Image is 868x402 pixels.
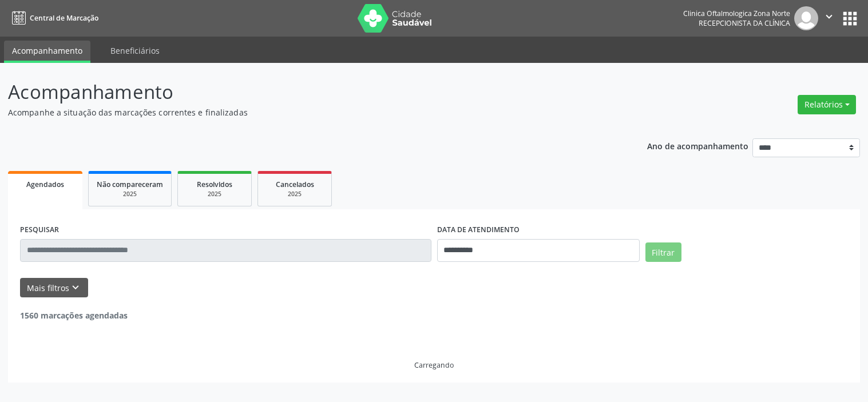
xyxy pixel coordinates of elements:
[414,360,454,370] div: Carregando
[69,281,82,294] i: keyboard_arrow_down
[102,41,168,61] a: Beneficiários
[840,9,860,29] button: apps
[97,190,163,198] div: 2025
[8,78,604,106] p: Acompanhamento
[798,95,856,114] button: Relatórios
[20,278,88,298] button: Mais filtroskeyboard_arrow_down
[4,41,90,63] a: Acompanhamento
[97,180,163,189] span: Não compareceram
[26,180,64,189] span: Agendados
[266,190,323,198] div: 2025
[647,138,748,153] p: Ano de acompanhamento
[794,6,818,30] img: img
[20,221,59,239] label: PESQUISAR
[437,221,520,239] label: DATA DE ATENDIMENTO
[8,9,98,27] a: Central de Marcação
[276,180,314,189] span: Cancelados
[30,13,98,23] span: Central de Marcação
[8,106,604,118] p: Acompanhe a situação das marcações correntes e finalizadas
[20,310,128,321] strong: 1560 marcações agendadas
[818,6,840,30] button: 
[197,180,232,189] span: Resolvidos
[186,190,243,198] div: 2025
[683,9,790,18] div: Clinica Oftalmologica Zona Norte
[645,242,681,262] button: Filtrar
[823,10,835,23] i: 
[699,18,790,28] span: Recepcionista da clínica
